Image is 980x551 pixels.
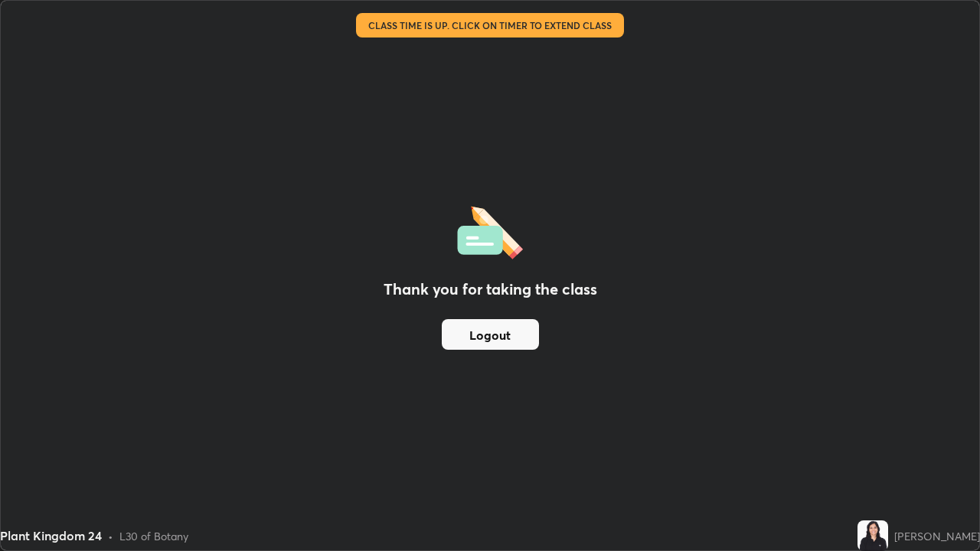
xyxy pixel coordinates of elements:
img: a504949d96944ad79a7d84c32bb092ae.jpg [857,520,888,551]
img: offlineFeedback.1438e8b3.svg [457,201,523,259]
button: Logout [442,319,539,350]
div: • [108,528,113,544]
div: [PERSON_NAME] [894,528,980,544]
h2: Thank you for taking the class [384,278,597,301]
div: L30 of Botany [119,528,188,544]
